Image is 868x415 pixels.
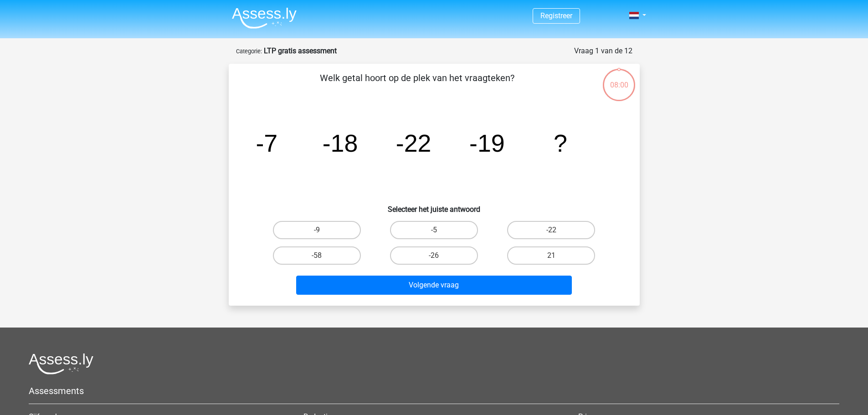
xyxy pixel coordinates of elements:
img: Assessly logo [29,353,93,374]
label: -22 [507,221,595,239]
strong: LTP gratis assessment [264,46,337,55]
label: -26 [390,246,478,265]
h6: Selecteer het juiste antwoord [243,198,625,214]
tspan: -19 [469,129,505,157]
p: Welk getal hoort op de plek van het vraagteken? [243,71,591,98]
label: 21 [507,246,595,265]
tspan: -22 [395,129,431,157]
tspan: ? [554,129,567,157]
button: Volgende vraag [296,276,572,295]
h5: Assessments [29,385,839,396]
tspan: -18 [322,129,358,157]
label: -5 [390,221,478,239]
a: Registreer [540,11,572,20]
img: Assessly [232,7,297,29]
label: -58 [273,246,361,265]
div: Vraag 1 van de 12 [574,46,632,56]
small: Categorie: [236,48,262,55]
div: 08:00 [602,68,636,91]
label: -9 [273,221,361,239]
tspan: -7 [256,129,277,157]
